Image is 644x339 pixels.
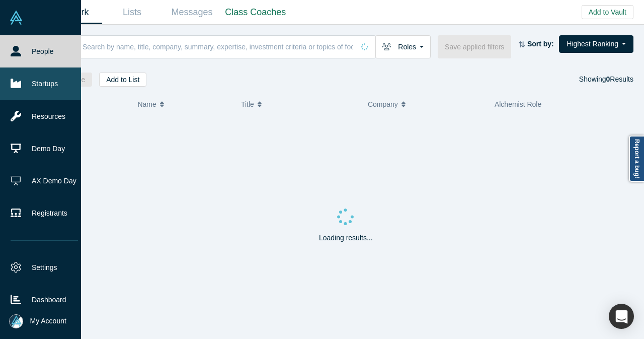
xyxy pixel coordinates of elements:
[137,94,230,115] button: Name
[102,1,162,24] a: Lists
[9,11,23,25] img: Alchemist Vault Logo
[9,314,23,328] img: Mia Scott's Account
[222,1,289,24] a: Class Coaches
[582,5,633,19] button: Add to Vault
[368,94,398,115] span: Company
[606,75,610,83] strong: 0
[319,233,373,243] p: Loading results...
[495,100,541,108] span: Alchemist Role
[30,316,66,326] span: My Account
[527,40,554,48] strong: Sort by:
[99,73,146,87] button: Add to List
[579,73,633,87] div: Showing
[629,135,644,182] a: Report a bug!
[241,94,254,115] span: Title
[241,94,357,115] button: Title
[368,94,484,115] button: Company
[162,1,222,24] a: Messages
[82,35,354,58] input: Search by name, title, company, summary, expertise, investment criteria or topics of focus
[375,35,431,58] button: Roles
[606,75,633,83] span: Results
[137,94,156,115] span: Name
[559,35,633,53] button: Highest Ranking
[438,35,511,58] button: Save applied filters
[9,314,66,328] button: My Account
